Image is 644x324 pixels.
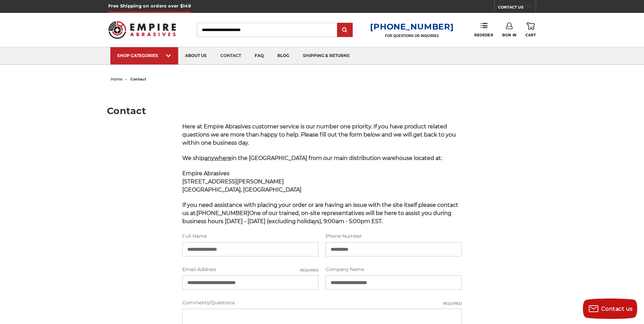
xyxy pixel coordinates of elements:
label: Comments/Questions [182,299,462,306]
a: [PHONE_NUMBER] [370,22,454,32]
span: anywhere [204,155,232,161]
p: FOR QUESTIONS OR INQUIRIES [370,34,454,38]
a: shipping & returns [296,47,356,65]
strong: [STREET_ADDRESS][PERSON_NAME] [GEOGRAPHIC_DATA], [GEOGRAPHIC_DATA] [182,178,301,193]
span: Here at Empire Abrasives customer service is our number one priority. If you have product related... [182,123,456,146]
a: home [111,77,123,82]
span: If you need assistance with placing your order or are having an issue with the site itself please... [182,202,458,224]
small: Required [300,268,318,273]
span: Sign In [502,33,517,37]
a: contact [214,47,248,65]
label: Full Name [182,233,318,240]
strong: [PHONE_NUMBER] [197,210,249,216]
input: Submit [338,23,352,37]
label: Email Address [182,266,318,273]
span: Contact us [601,306,633,312]
span: contact [130,77,146,82]
h1: Contact [107,106,537,115]
span: Empire Abrasives [182,170,229,177]
a: Cart [526,22,536,37]
label: Phone Number [326,233,462,240]
a: blog [271,47,296,65]
div: SHOP CATEGORIES [117,53,171,58]
button: Contact us [583,299,637,319]
img: Empire Abrasives [108,17,176,43]
a: CONTACT US [498,3,536,13]
small: Required [443,301,462,306]
a: about us [178,47,214,65]
span: We ship in the [GEOGRAPHIC_DATA] from our main distribution warehouse located at: [182,155,442,161]
a: faq [248,47,271,65]
span: Reorder [474,33,493,37]
label: Company Name [326,266,462,273]
a: Reorder [474,22,493,37]
span: Cart [526,33,536,37]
